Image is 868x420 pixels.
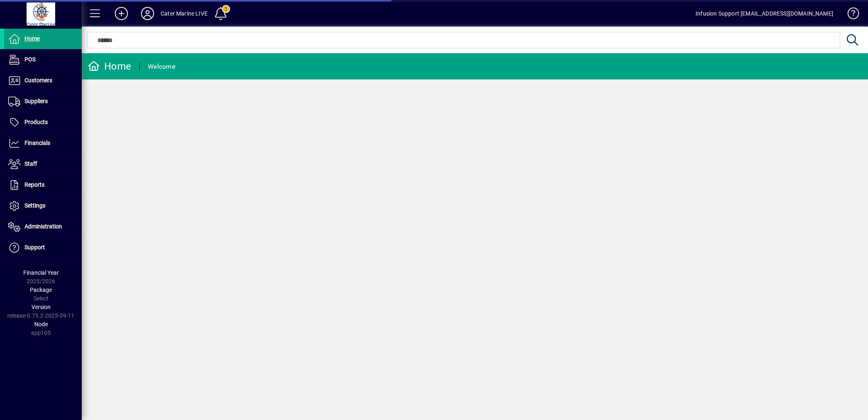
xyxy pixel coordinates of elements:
[34,321,48,327] span: Node
[23,269,59,276] span: Financial Year
[4,196,82,216] a: Settings
[25,202,45,209] span: Settings
[4,112,82,133] a: Products
[25,77,52,84] span: Customers
[25,244,45,251] span: Support
[25,35,40,42] span: Home
[4,217,82,237] a: Administration
[4,237,82,258] a: Support
[25,160,37,167] span: Staff
[25,56,36,63] span: POS
[25,98,48,104] span: Suppliers
[108,6,134,21] button: Add
[25,140,50,146] span: Financials
[25,223,62,230] span: Administration
[161,7,208,20] div: Cater Marine LIVE
[4,70,82,91] a: Customers
[148,60,175,73] div: Welcome
[30,287,52,293] span: Package
[4,154,82,174] a: Staff
[31,304,51,310] span: Version
[88,60,131,73] div: Home
[134,6,161,21] button: Profile
[25,119,48,125] span: Products
[4,91,82,112] a: Suppliers
[696,7,833,20] div: Infusion Support [EMAIL_ADDRESS][DOMAIN_NAME]
[841,2,858,28] a: Knowledge Base
[4,133,82,154] a: Financials
[25,181,45,188] span: Reports
[4,175,82,195] a: Reports
[4,50,82,70] a: POS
